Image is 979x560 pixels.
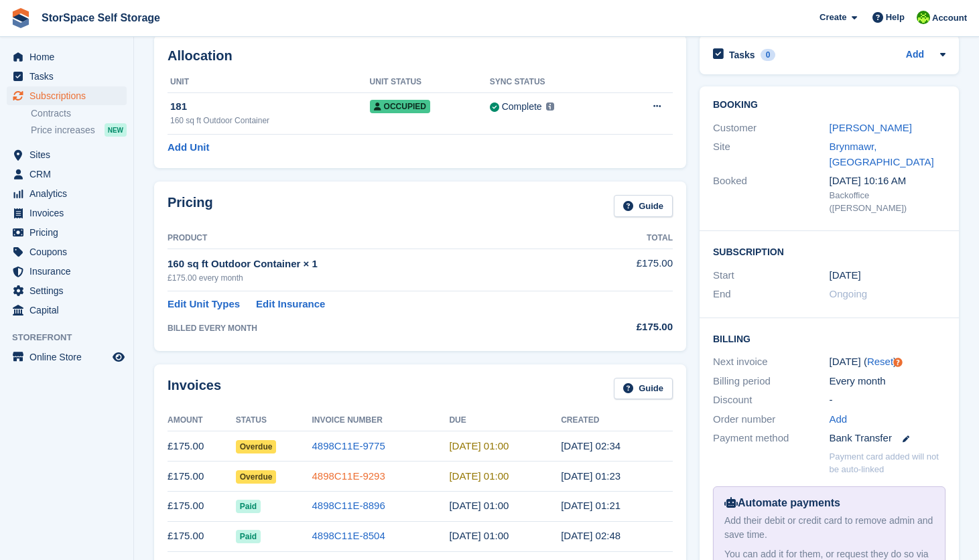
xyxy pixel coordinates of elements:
span: Storefront [12,331,133,344]
span: CRM [29,165,110,184]
div: Bank Transfer [830,431,946,446]
div: - [830,393,946,408]
span: Overdue [236,470,277,484]
span: Subscriptions [29,86,110,105]
a: Brynmawr, [GEOGRAPHIC_DATA] [830,141,934,167]
span: Occupied [370,100,430,113]
a: menu [7,242,127,261]
p: Payment card added will not be auto-linked [830,450,946,476]
div: Start [713,268,830,283]
a: StorSpace Self Storage [36,7,166,29]
th: Due [449,410,561,431]
h2: Invoices [168,378,221,400]
a: Add Unit [168,140,209,155]
div: £175.00 every month [168,272,578,284]
h2: Pricing [168,195,213,217]
a: Preview store [111,349,127,365]
td: £175.00 [168,491,236,521]
time: 2025-05-02 00:00:00 UTC [449,530,509,541]
span: Help [886,11,905,24]
time: 2025-08-02 00:00:00 UTC [449,440,509,451]
span: Settings [29,281,110,300]
a: Edit Unit Types [168,297,240,312]
span: Pricing [29,223,110,242]
div: End [713,287,830,302]
time: 2025-05-01 01:48:45 UTC [561,530,621,541]
div: Automate payments [724,495,934,511]
div: Every month [830,374,946,389]
a: Add [830,412,848,427]
td: £175.00 [168,431,236,462]
div: 160 sq ft Outdoor Container [170,115,370,127]
span: Price increases [31,124,95,137]
th: Invoice Number [312,410,450,431]
th: Created [561,410,673,431]
time: 2025-07-02 00:00:00 UTC [449,470,509,482]
span: Insurance [29,262,110,281]
a: Guide [614,195,673,217]
span: Invoices [29,204,110,222]
div: Tooltip anchor [892,356,904,368]
a: 4898C11E-9293 [312,470,385,482]
a: menu [7,204,127,222]
div: Discount [713,393,830,408]
div: Complete [502,100,542,114]
img: stora-icon-8386f47178a22dfd0bd8f6a31ec36ba5ce8667c1dd55bd0f319d3a0aa187defe.svg [11,8,31,28]
a: menu [7,281,127,300]
div: 160 sq ft Outdoor Container × 1 [168,257,578,272]
span: Capital [29,301,110,320]
time: 2022-05-01 00:00:00 UTC [830,268,861,283]
a: Edit Insurance [256,297,325,312]
a: menu [7,348,127,366]
h2: Allocation [168,48,673,64]
td: £175.00 [168,462,236,492]
a: 4898C11E-8504 [312,530,385,541]
a: Contracts [31,107,127,120]
span: Analytics [29,184,110,203]
td: £175.00 [578,249,673,291]
img: paul catt [917,11,930,24]
span: Paid [236,530,261,543]
img: icon-info-grey-7440780725fd019a000dd9b08b2336e03edf1995a4989e88bcd33f0948082b44.svg [546,102,554,111]
a: 4898C11E-8896 [312,500,385,511]
h2: Subscription [713,244,945,258]
a: 4898C11E-9775 [312,440,385,451]
h2: Booking [713,100,945,111]
div: Payment method [713,431,830,446]
th: Product [168,228,578,249]
div: Backoffice ([PERSON_NAME]) [830,189,946,215]
time: 2025-07-01 00:23:50 UTC [561,470,621,482]
th: Sync Status [490,72,617,93]
h2: Billing [713,332,945,345]
th: Status [236,410,312,431]
a: menu [7,184,127,203]
div: Site [713,139,830,169]
div: Next invoice [713,354,830,370]
th: Total [578,228,673,249]
a: Price increases NEW [31,123,127,137]
div: [DATE] ( ) [830,354,946,370]
div: Billing period [713,374,830,389]
td: £175.00 [168,521,236,551]
span: Account [932,11,967,25]
h2: Tasks [729,49,755,61]
a: menu [7,223,127,242]
time: 2025-06-01 00:21:43 UTC [561,500,621,511]
div: NEW [105,123,127,137]
a: menu [7,86,127,105]
a: menu [7,48,127,66]
span: Ongoing [830,288,868,299]
time: 2025-08-01 01:34:51 UTC [561,440,621,451]
a: Reset [867,356,893,367]
span: Tasks [29,67,110,86]
div: £175.00 [578,320,673,335]
a: Guide [614,378,673,400]
th: Unit Status [370,72,490,93]
a: menu [7,67,127,86]
div: Customer [713,121,830,136]
span: Overdue [236,440,277,453]
time: 2025-06-02 00:00:00 UTC [449,500,509,511]
div: BILLED EVERY MONTH [168,322,578,334]
span: Paid [236,500,261,513]
a: menu [7,165,127,184]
